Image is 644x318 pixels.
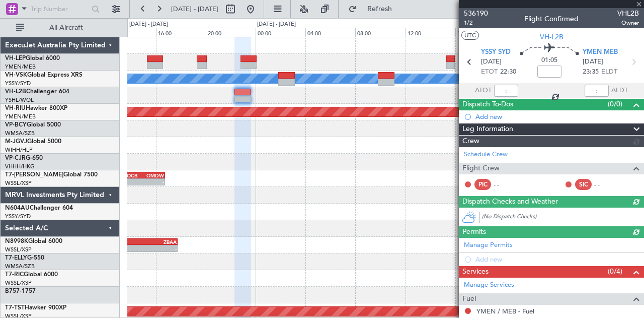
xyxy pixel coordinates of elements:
span: VH-L2B [540,32,563,42]
span: T7-ELLY [5,255,27,261]
a: VHHH/HKG [5,163,35,170]
a: T7-ELLYG-550 [5,255,44,261]
span: ATOT [475,86,492,96]
span: 01:05 [541,55,557,66]
span: Refresh [359,6,401,13]
span: N8998K [5,238,28,244]
div: Add new [475,112,639,121]
a: YSSY/SYD [5,80,31,87]
a: VH-VSKGlobal Express XRS [5,72,83,78]
div: 12:00 [106,28,156,37]
span: All Aircraft [26,24,106,31]
div: 08:00 [355,28,405,37]
div: ZBAA [140,239,177,245]
span: VH-LEP [5,55,26,61]
span: ETOT [481,67,498,77]
a: WIHH/HLP [5,146,33,154]
span: 536190 [464,8,488,19]
a: YMEN/MEB [5,113,36,120]
span: T7-TST [5,305,25,311]
a: VP-BCYGlobal 5000 [5,122,61,128]
span: 22:30 [500,67,516,77]
span: VH-L2B [5,89,26,95]
a: YMEN/MEB [5,63,36,71]
a: WSSL/XSP [5,279,32,287]
a: T7-[PERSON_NAME]Global 7500 [5,172,98,178]
button: All Aircraft [11,20,109,36]
span: VH-VSK [5,72,27,78]
div: 16:00 [156,28,206,37]
span: ELDT [601,67,617,77]
span: [DATE] - [DATE] [171,5,218,14]
span: T7-[PERSON_NAME] [5,172,63,178]
span: M-JGVJ [5,139,27,145]
div: 00:00 [256,28,305,37]
div: 20:00 [206,28,256,37]
span: N604AU [5,205,30,211]
div: 16:00 [455,28,505,37]
a: YSHL/WOL [5,96,34,104]
span: B757-1 [5,288,25,294]
a: T7-RICGlobal 6000 [5,272,58,278]
span: YSSY SYD [481,47,511,57]
span: (0/4) [608,266,622,277]
span: Owner [617,19,639,27]
div: - [143,179,164,185]
a: N604AUChallenger 604 [5,205,73,211]
div: VOCB [123,172,144,178]
a: WSSL/XSP [5,246,32,253]
div: 04:00 [305,28,355,37]
div: - [123,179,144,185]
span: 1/2 [464,19,488,27]
div: - [140,245,177,251]
a: YSSY/SYD [5,213,31,220]
span: Services [462,266,489,278]
span: ALDT [611,86,628,96]
span: VHL2B [617,8,639,19]
div: OMDW [143,172,164,178]
span: [DATE] [481,57,502,67]
a: YMEN / MEB - Fuel [476,307,534,315]
input: Trip Number [31,2,89,17]
span: 23:35 [583,67,599,77]
a: M-JGVJGlobal 5000 [5,139,61,145]
div: [DATE] - [DATE] [257,20,296,29]
a: VP-CJRG-650 [5,155,43,161]
span: T7-RIC [5,272,24,278]
a: T7-TSTHawker 900XP [5,305,66,311]
a: WMSA/SZB [5,263,35,270]
span: Leg Information [462,123,513,135]
a: VH-L2BChallenger 604 [5,89,69,95]
a: WMSA/SZB [5,130,35,137]
span: Dispatch To-Dos [462,99,513,110]
a: VH-LEPGlobal 6000 [5,55,60,61]
a: VH-RIUHawker 800XP [5,105,67,111]
a: Manage Services [464,280,514,290]
span: [DATE] [583,57,603,67]
button: UTC [461,31,479,40]
div: Flight Confirmed [524,14,579,24]
span: YMEN MEB [583,47,618,57]
span: VH-RIU [5,105,26,111]
a: N8998KGlobal 6000 [5,238,62,244]
a: WSSL/XSP [5,179,32,187]
button: Refresh [344,1,404,17]
span: Fuel [462,293,476,305]
div: 12:00 [406,28,455,37]
a: B757-1757 [5,288,36,294]
span: (0/0) [608,99,622,109]
span: VP-CJR [5,155,26,161]
div: [DATE] - [DATE] [129,20,168,29]
span: VP-BCY [5,122,27,128]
